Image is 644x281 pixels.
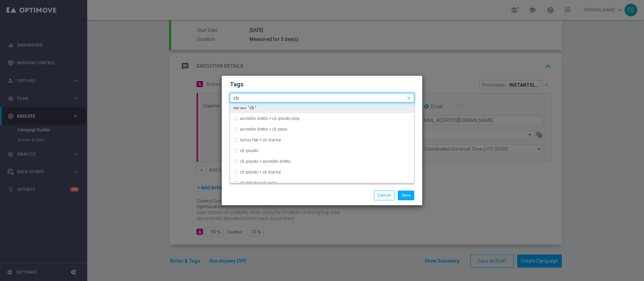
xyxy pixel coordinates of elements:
div: bonus free + cb ricarica [233,135,411,145]
ng-select: top master [230,93,414,102]
label: cb giocato o cb perso [240,181,277,185]
label: bonus free + cb ricarica [240,138,281,142]
div: cb giocato o cb perso [233,178,411,188]
label: accredito diretto + cb perso [240,127,287,131]
h2: Tags [230,80,414,88]
div: cb giocato + cb ricarica [233,167,411,178]
label: cb giocato + accredito diretto [240,159,290,163]
div: cb giocato [233,145,411,156]
label: accredito diretto + cb giocato prog [240,117,300,121]
div: accredito diretto + cb perso [233,124,411,135]
label: cb giocato + cb ricarica [240,170,281,174]
button: Save [398,191,414,200]
span: Add item [233,106,248,110]
label: cb giocato [240,149,258,153]
button: Cancel [374,191,394,200]
div: accredito diretto + cb giocato prog [233,113,411,124]
ng-dropdown-panel: Options list [230,102,414,183]
span: "cb " [233,106,256,110]
div: cb giocato + accredito diretto [233,156,411,167]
